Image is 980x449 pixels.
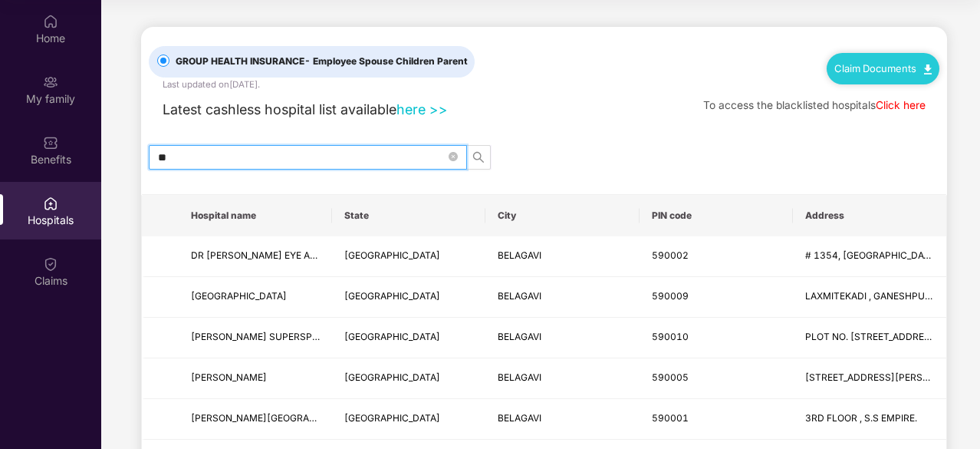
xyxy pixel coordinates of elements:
button: search [466,145,491,170]
td: KARNATAKA [332,236,485,277]
span: 3RD FLOOR , S.S EMPIRE. [805,412,917,424]
td: 3RD FLOOR , S.S EMPIRE. [793,399,946,440]
td: LAXMITEKADI , GANESHPUR RD [793,277,946,318]
a: Claim Documents [834,62,932,74]
span: [GEOGRAPHIC_DATA] [344,331,440,342]
span: 590010 [652,331,689,342]
td: SPANDAN SUPERSPECIALITY HOSPITAL [179,318,332,358]
th: Address [793,195,946,236]
span: BELAGAVI [498,371,541,383]
span: BELAGAVI [498,249,541,261]
img: svg+xml;base64,PHN2ZyBpZD0iQ2xhaW0iIHhtbG5zPSJodHRwOi8vd3d3LnczLm9yZy8yMDAwL3N2ZyIgd2lkdGg9IjIwIi... [43,256,58,272]
img: svg+xml;base64,PHN2ZyB4bWxucz0iaHR0cDovL3d3dy53My5vcmcvMjAwMC9zdmciIHdpZHRoPSIxMC40IiBoZWlnaHQ9Ij... [924,64,932,74]
th: City [485,195,639,236]
span: search [467,151,490,163]
td: BELAGAVI [485,358,639,399]
span: [PERSON_NAME] SUPERSPECIALITY HOSPITAL [191,331,400,342]
div: Last updated on [DATE] . [163,78,260,91]
span: - Employee Spouse Children Parent [304,55,468,67]
span: BELAGAVI [498,412,541,424]
td: SAIDEEP EYE HOSPITAL [179,399,332,440]
th: PIN code [640,195,793,236]
td: 40/2, LAXMI NAGAR MAIN ROAD VADAGAON BELGAUM [793,358,946,399]
a: here >> [396,101,448,117]
span: Latest cashless hospital list available [163,101,396,117]
td: # 1354, BASAVAN STREET, NEAR RAMLINGKHIND, BELGAUM [793,236,946,277]
img: svg+xml;base64,PHN2ZyBpZD0iSG9tZSIgeG1sbnM9Imh0dHA6Ly93d3cudzMub3JnLzIwMDAvc3ZnIiB3aWR0aD0iMjAiIG... [43,14,58,29]
span: DR [PERSON_NAME] EYE AND DENTAL CARE CENTRE [191,249,428,261]
td: PLOT NO. 287, SECTOR NO. 2, NEAR DHARMANATH CIRCLE, SHIVABASAV NAGAR [793,318,946,358]
span: 590002 [652,249,689,261]
span: 590005 [652,371,689,383]
span: GROUP HEALTH INSURANCE [169,54,474,69]
span: BELAGAVI [498,331,541,342]
td: SHRI SAI HOPSITAL [179,358,332,399]
td: DR BAGEWADIS EYE AND DENTAL CARE CENTRE [179,236,332,277]
td: BELAGAVI [485,318,639,358]
td: KARNATAKA [332,277,485,318]
span: close-circle [449,150,458,164]
td: BELAGAVI [485,399,639,440]
th: State [332,195,485,236]
span: BELAGAVI [498,290,541,302]
span: To access the blacklisted hospitals [703,99,876,111]
span: [GEOGRAPHIC_DATA] [344,412,440,424]
span: [GEOGRAPHIC_DATA] [344,249,440,261]
span: [PERSON_NAME] [191,371,267,383]
span: 590001 [652,412,689,424]
span: Hospital name [191,210,320,222]
img: svg+xml;base64,PHN2ZyBpZD0iSG9zcGl0YWxzIiB4bWxucz0iaHR0cDovL3d3dy53My5vcmcvMjAwMC9zdmciIHdpZHRoPS... [43,196,58,211]
span: [GEOGRAPHIC_DATA] [344,290,440,302]
td: SBG HOSPITAL [179,277,332,318]
span: 590009 [652,290,689,302]
span: close-circle [449,152,458,161]
span: [GEOGRAPHIC_DATA] [191,290,287,302]
span: [GEOGRAPHIC_DATA] [344,371,440,383]
td: BELAGAVI [485,236,639,277]
td: KARNATAKA [332,318,485,358]
span: Address [805,210,934,222]
img: svg+xml;base64,PHN2ZyBpZD0iQmVuZWZpdHMiIHhtbG5zPSJodHRwOi8vd3d3LnczLm9yZy8yMDAwL3N2ZyIgd2lkdGg9Ij... [43,135,58,150]
img: svg+xml;base64,PHN2ZyB3aWR0aD0iMjAiIGhlaWdodD0iMjAiIHZpZXdCb3g9IjAgMCAyMCAyMCIgZmlsbD0ibm9uZSIgeG... [43,74,58,90]
td: KARNATAKA [332,399,485,440]
a: Click here [876,99,926,111]
td: KARNATAKA [332,358,485,399]
span: [STREET_ADDRESS][PERSON_NAME] [805,371,971,383]
td: BELAGAVI [485,277,639,318]
span: [PERSON_NAME][GEOGRAPHIC_DATA] [191,412,363,424]
span: LAXMITEKADI , GANESHPUR RD [805,290,946,302]
th: Hospital name [179,195,332,236]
